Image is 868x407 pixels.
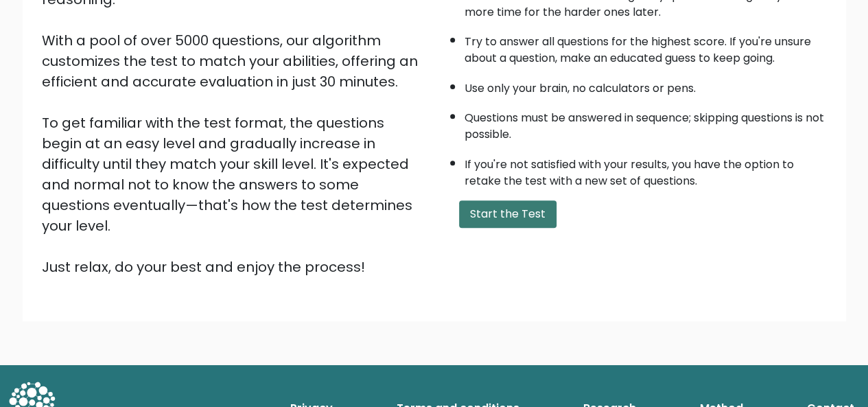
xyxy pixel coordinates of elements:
[465,103,827,143] li: Questions must be answered in sequence; skipping questions is not possible.
[465,27,827,67] li: Try to answer all questions for the highest score. If you're unsure about a question, make an edu...
[465,73,827,97] li: Use only your brain, no calculators or pens.
[465,150,827,189] li: If you're not satisfied with your results, you have the option to retake the test with a new set ...
[459,200,556,228] button: Start the Test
